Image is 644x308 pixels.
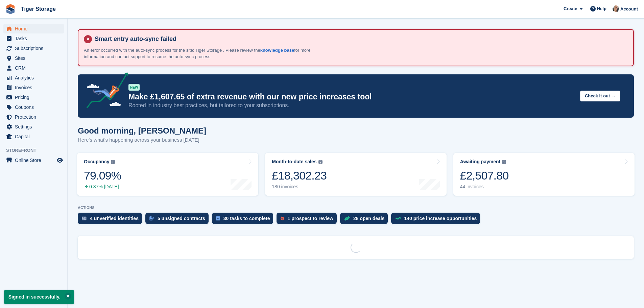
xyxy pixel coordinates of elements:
[84,159,109,165] div: Occupancy
[84,184,121,190] div: 0.37% [DATE]
[272,169,327,183] div: £18,302.23
[340,213,391,228] a: 28 open deals
[223,216,270,221] div: 30 tasks to complete
[3,53,64,63] a: menu
[460,159,501,165] div: Awaiting payment
[3,34,64,43] a: menu
[56,156,64,164] a: Preview store
[6,147,67,154] span: Storefront
[128,102,575,109] p: Rooted in industry best practices, but tailored to your subscriptions.
[502,160,506,164] img: icon-info-grey-7440780725fd019a000dd9b08b2336e03edf1995a4989e88bcd33f0948082b44.svg
[391,213,483,228] a: 140 price increase opportunities
[82,216,87,220] img: verify_identity-adf6edd0f0f0b5bbfe63781bf79b02c33cf7c696d77639b501bdc392416b5a36.svg
[15,34,55,43] span: Tasks
[3,102,64,112] a: menu
[15,44,55,53] span: Subscriptions
[15,63,55,73] span: CRM
[15,24,55,33] span: Home
[78,136,206,144] p: Here's what's happening across your business [DATE]
[81,72,128,111] img: price-adjustments-announcement-icon-8257ccfd72463d97f412b2fc003d46551f7dbcb40ab6d574587a9cd5c0d94...
[272,159,316,165] div: Month-to-date sales
[620,6,638,13] span: Account
[3,112,64,122] a: menu
[15,83,55,92] span: Invoices
[281,216,284,220] img: prospect-51fa495bee0391a8d652442698ab0144808aea92771e9ea1ae160a38d050c398.svg
[613,5,619,12] img: Becky Martin
[404,216,477,221] div: 140 price increase opportunities
[111,160,115,164] img: icon-info-grey-7440780725fd019a000dd9b08b2336e03edf1995a4989e88bcd33f0948082b44.svg
[15,112,55,122] span: Protection
[353,216,385,221] div: 28 open deals
[92,35,628,43] h4: Smart entry auto-sync failed
[580,91,620,102] button: Check it out →
[15,53,55,63] span: Sites
[3,24,64,33] a: menu
[597,5,606,12] span: Help
[3,44,64,53] a: menu
[128,92,575,102] p: Make £1,607.65 of extra revenue with our new price increases tool
[277,213,340,228] a: 1 prospect to review
[78,126,206,135] h1: Good morning, [PERSON_NAME]
[395,217,401,220] img: price_increase_opportunities-93ffe204e8149a01c8c9dc8f82e8f89637d9d84a8eef4429ea346261dce0b2c0.svg
[145,213,212,228] a: 5 unsigned contracts
[460,169,509,183] div: £2,507.80
[84,169,121,183] div: 79.09%
[260,48,294,53] a: knowledge base
[149,216,154,220] img: contract_signature_icon-13c848040528278c33f63329250d36e43548de30e8caae1d1a13099fd9432cc5.svg
[3,73,64,82] a: menu
[3,156,64,165] a: menu
[77,153,258,196] a: Occupancy 79.09% 0.37% [DATE]
[3,83,64,92] a: menu
[5,4,16,14] img: stora-icon-8386f47178a22dfd0bd8f6a31ec36ba5ce8667c1dd55bd0f319d3a0aa187defe.svg
[4,290,74,304] p: Signed in successfully.
[212,213,277,228] a: 30 tasks to complete
[78,213,145,228] a: 4 unverified identities
[15,122,55,132] span: Settings
[128,84,140,91] div: NEW
[15,102,55,112] span: Coupons
[287,216,333,221] div: 1 prospect to review
[216,216,220,220] img: task-75834270c22a3079a89374b754ae025e5fb1db73e45f91037f5363f120a921f8.svg
[460,184,509,190] div: 44 invoices
[84,47,320,60] p: An error occurred with the auto-sync process for the site: Tiger Storage . Please review the for ...
[15,156,55,165] span: Online Store
[564,5,577,12] span: Create
[15,132,55,141] span: Capital
[318,160,323,164] img: icon-info-grey-7440780725fd019a000dd9b08b2336e03edf1995a4989e88bcd33f0948082b44.svg
[158,216,205,221] div: 5 unsigned contracts
[18,3,58,15] a: Tiger Storage
[90,216,139,221] div: 4 unverified identities
[3,93,64,102] a: menu
[344,216,350,221] img: deal-1b604bf984904fb50ccaf53a9ad4b4a5d6e5aea283cecdc64d6e3604feb123c2.svg
[3,132,64,141] a: menu
[3,63,64,73] a: menu
[453,153,635,196] a: Awaiting payment £2,507.80 44 invoices
[265,153,446,196] a: Month-to-date sales £18,302.23 180 invoices
[78,206,634,210] p: ACTIONS
[15,93,55,102] span: Pricing
[15,73,55,82] span: Analytics
[3,122,64,132] a: menu
[272,184,327,190] div: 180 invoices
